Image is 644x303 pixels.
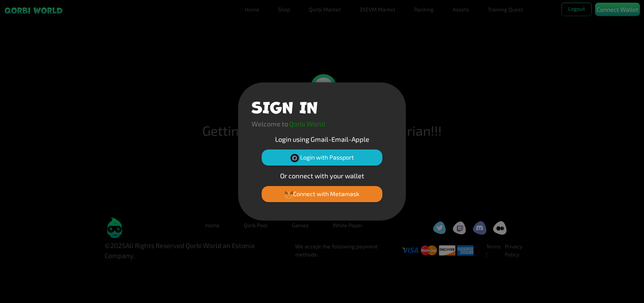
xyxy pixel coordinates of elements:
p: Welcome to [252,119,288,129]
img: Passport Logo [290,154,299,162]
p: Login using Gmail-Email-Apple [252,134,392,144]
button: Login with Passport [262,149,382,166]
p: Or connect with your wallet [252,171,392,181]
h1: SIGN IN [252,96,318,116]
p: Qorbi World [289,119,325,129]
button: Connect with Metamask [262,186,382,202]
